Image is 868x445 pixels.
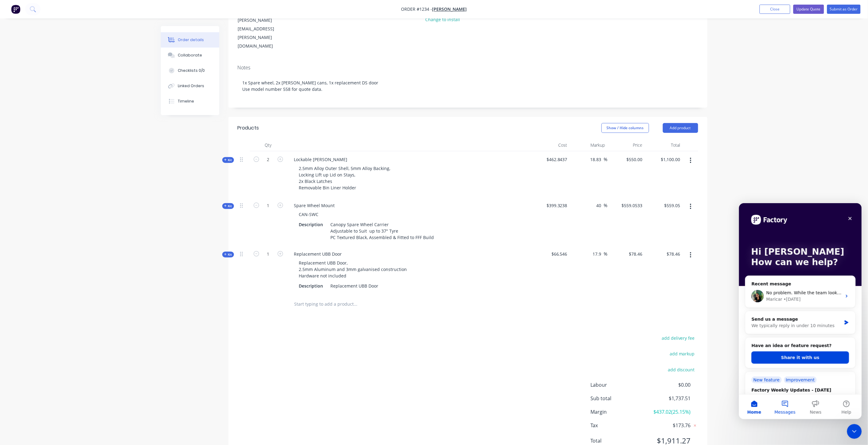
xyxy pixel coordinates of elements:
[645,408,691,416] span: $437.02 ( 25.15 %)
[238,73,698,99] div: 1x Spare wheel, 2x [PERSON_NAME] cans, 1x replacement DS door Use model number 558 for quote data.
[297,220,326,229] div: Description
[535,251,568,257] span: $66.546
[6,168,117,203] div: New featureImprovementFactory Weekly Updates - [DATE]
[659,334,698,342] button: add delivery fee
[645,381,691,389] span: $0.00
[36,207,57,211] span: Messages
[161,78,219,94] button: Linked Orders
[328,281,381,290] div: Replacement UBB Door
[61,192,92,216] button: News
[45,173,78,180] div: Improvement
[760,5,790,14] button: Close
[289,201,340,210] div: Spare Wheel Mount
[13,184,99,190] div: Factory Weekly Updates - [DATE]
[294,210,324,219] div: CAN-SWC
[739,203,862,419] iframe: Intercom live chat
[45,93,62,99] div: • [DATE]
[178,68,205,73] div: Checklists 0/0
[294,164,395,192] div: 2.5mm Alloy Outer Shell, 5mm Alloy Backing, Locking Lift up Lid on Stays, 2x Black Latches Remova...
[27,93,43,99] div: Maricar
[11,5,20,14] img: Factory
[328,220,437,242] div: Canopy Spare Wheel Carrier Adjustable to Suit up to 37" Tyre PC Textured Black, Assembled & Fitte...
[161,94,219,109] button: Timeline
[178,83,204,89] div: Linked Orders
[92,192,123,216] button: Help
[601,123,649,133] button: Show / Hide columns
[71,207,83,211] span: News
[793,5,824,14] button: Update Quote
[224,252,232,257] span: Kit
[178,52,202,58] div: Collaborate
[289,250,347,258] div: Replacement UBB Door
[238,65,698,71] div: Notes
[604,156,608,163] span: %
[591,408,645,416] span: Margin
[106,10,117,21] div: Close
[13,113,103,119] div: Send us a message
[294,298,417,310] input: Start typing to add a product...
[161,32,219,48] button: Order details
[13,173,43,180] div: New feature
[289,155,352,164] div: Lockable [PERSON_NAME]
[827,5,861,14] button: Submit as Order
[250,139,287,151] div: Qty
[297,281,326,290] div: Description
[222,252,234,257] div: Kit
[663,123,698,133] button: Add product
[222,157,234,163] div: Kit
[8,207,22,211] span: Home
[161,63,219,78] button: Checklists 0/0
[645,422,691,429] span: $173.76
[161,48,219,63] button: Collaborate
[570,139,608,151] div: Markup
[591,437,645,444] span: Total
[6,108,117,131] div: Send us a messageWe typically reply in under 10 minutes
[432,6,467,12] a: [PERSON_NAME]
[645,395,691,402] span: $1,737.51
[604,202,608,209] span: %
[178,99,194,104] div: Timeline
[238,124,259,132] div: Products
[847,424,862,439] iframe: Intercom live chat
[604,250,608,257] span: %
[238,16,289,50] div: [PERSON_NAME][EMAIL_ADDRESS][PERSON_NAME][DOMAIN_NAME]
[31,192,61,216] button: Messages
[13,148,110,161] button: Share it with us
[401,6,432,12] span: Order #1234 -
[103,207,112,211] span: Help
[591,422,645,429] span: Tax
[422,15,463,24] button: Change to install
[13,139,110,146] h2: Have an idea or feature request?
[591,381,645,389] span: Labour
[591,395,645,402] span: Sub total
[608,139,645,151] div: Price
[27,87,465,92] span: No problem. While the team looks into this, the workaround is to trigger a markup recalculation f...
[222,203,234,209] div: Kit
[532,139,570,151] div: Cost
[294,258,412,280] div: Replacement UBB Door, 2.5mm Aluminum and 3mm galvanised construction Hardware not included
[645,139,683,151] div: Total
[667,350,698,358] button: add markup
[178,37,204,43] div: Order details
[13,119,103,126] div: We typically reply in under 10 minutes
[224,204,232,208] span: Kit
[224,158,232,162] span: Kit
[535,156,568,163] span: $462.8437
[665,365,698,373] button: add discount
[535,202,568,209] span: $399.3238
